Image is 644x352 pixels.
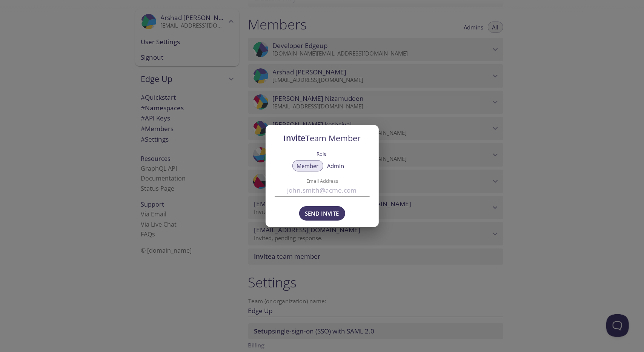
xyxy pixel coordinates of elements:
span: Invite [283,133,361,144]
input: john.smith@acme.com [275,184,370,196]
button: Admin [323,160,349,171]
label: Role [317,148,326,158]
button: Member [292,160,323,171]
span: Send Invite [305,208,339,218]
label: Email Address [286,179,358,184]
button: Send Invite [299,206,345,221]
span: Team Member [305,133,361,144]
